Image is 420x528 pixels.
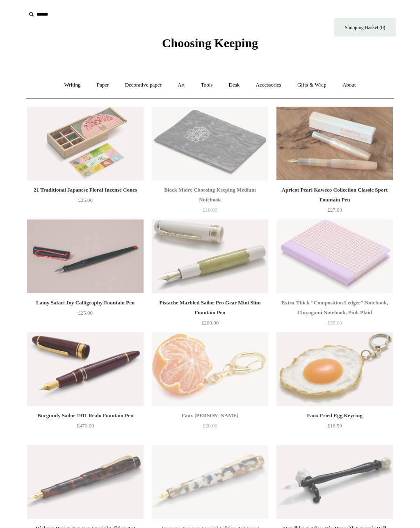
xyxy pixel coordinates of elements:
a: Faux Fried Egg Keyring £16.50 [276,411,393,444]
span: £16.50 [327,423,342,429]
img: Apricot Pearl Kaweco Collection Classic Sport Fountain Pen [276,107,393,181]
div: Extra-Thick "Composition Ledger" Notebook, Chiyogami Notebook, Pink Plaid [278,298,391,318]
a: Apricot Pearl Kaweco Collection Classic Sport Fountain Pen £27.00 [276,185,393,219]
a: Hickory Brown Kaweco Special Edition Art Sport Fountain Pen Hickory Brown Kaweco Special Edition ... [27,445,144,519]
a: Burgundy Sailor 1911 Realo Fountain Pen £470.00 [27,411,144,444]
a: About [335,74,363,96]
img: Handblown Glass Dip Pen with Ceramic Doll Face [276,445,393,519]
img: Hickory Brown Kaweco Special Edition Art Sport Fountain Pen [27,445,144,519]
a: Lamy Safari Joy Calligraphy Fountain Pen £25.00 [27,298,144,331]
a: 21 Traditional Japanese Floral Incense Cones 21 Traditional Japanese Floral Incense Cones [27,107,144,181]
a: Paper [89,74,116,96]
a: Accessories [249,74,289,96]
div: Faux [PERSON_NAME] [154,411,266,421]
div: Lamy Safari Joy Calligraphy Fountain Pen [29,298,142,308]
span: £25.00 [78,310,93,316]
img: Faux Fried Egg Keyring [276,332,393,406]
a: Faux Clementine Keyring Faux Clementine Keyring [152,332,268,406]
a: Pistache Marbled Sailor Pro Gear Mini Slim Fountain Pen £200.00 [152,298,268,331]
a: Tools [194,74,220,96]
a: Desk [221,74,247,96]
div: Apricot Pearl Kaweco Collection Classic Sport Fountain Pen [278,185,391,205]
a: Writing [57,74,88,96]
div: Pistache Marbled Sailor Pro Gear Mini Slim Fountain Pen [154,298,266,318]
img: Pistache Marbled Sailor Pro Gear Mini Slim Fountain Pen [152,219,268,293]
a: Extra-Thick "Composition Ledger" Notebook, Chiyogami Notebook, Pink Plaid Extra-Thick "Compositio... [276,219,393,293]
a: Faux Fried Egg Keyring Faux Fried Egg Keyring [276,332,393,406]
a: 21 Traditional Japanese Floral Incense Cones £25.00 [27,185,144,219]
a: Extra-Thick "Composition Ledger" Notebook, Chiyogami Notebook, Pink Plaid £35.00 [276,298,393,331]
div: Black Moire Choosing Keeping Medium Notebook [154,185,266,205]
span: £25.00 [78,197,93,203]
span: £10.00 [203,207,217,213]
a: Faux [PERSON_NAME] £20.00 [152,411,268,444]
a: Pistache Marbled Sailor Pro Gear Mini Slim Fountain Pen Pistache Marbled Sailor Pro Gear Mini Sli... [152,219,268,293]
span: £35.00 [327,320,342,326]
a: Handblown Glass Dip Pen with Ceramic Doll Face Handblown Glass Dip Pen with Ceramic Doll Face [276,445,393,519]
img: Extra-Thick "Composition Ledger" Notebook, Chiyogami Notebook, Pink Plaid [276,219,393,293]
a: Apricot Pearl Kaweco Collection Classic Sport Fountain Pen Apricot Pearl Kaweco Collection Classi... [276,107,393,181]
span: Choosing Keeping [162,36,258,50]
a: Art [170,74,192,96]
a: Gifts & Wrap [290,74,334,96]
span: £470.00 [77,423,94,429]
img: Lamy Safari Joy Calligraphy Fountain Pen [27,219,144,293]
img: 21 Traditional Japanese Floral Incense Cones [27,107,144,181]
img: Terrazzo Kaweco Special Edition Art Sport Fountain Pen [152,445,268,519]
a: Burgundy Sailor 1911 Realo Fountain Pen Burgundy Sailor 1911 Realo Fountain Pen [27,332,144,406]
span: £27.00 [327,207,342,213]
a: Lamy Safari Joy Calligraphy Fountain Pen Lamy Safari Joy Calligraphy Fountain Pen [27,219,144,293]
div: Burgundy Sailor 1911 Realo Fountain Pen [29,411,142,421]
a: Terrazzo Kaweco Special Edition Art Sport Fountain Pen Terrazzo Kaweco Special Edition Art Sport ... [152,445,268,519]
span: £20.00 [203,423,217,429]
a: Black Moire Choosing Keeping Medium Notebook £10.00 [152,185,268,219]
div: Faux Fried Egg Keyring [278,411,391,421]
img: Black Moire Choosing Keeping Medium Notebook [152,107,268,181]
img: Burgundy Sailor 1911 Realo Fountain Pen [27,332,144,406]
a: Decorative paper [118,74,169,96]
a: Black Moire Choosing Keeping Medium Notebook Black Moire Choosing Keeping Medium Notebook [152,107,268,181]
img: Faux Clementine Keyring [152,332,268,406]
div: 21 Traditional Japanese Floral Incense Cones [29,185,142,195]
a: Choosing Keeping [162,43,258,48]
a: Shopping Basket (0) [334,18,396,37]
span: £200.00 [201,320,219,326]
